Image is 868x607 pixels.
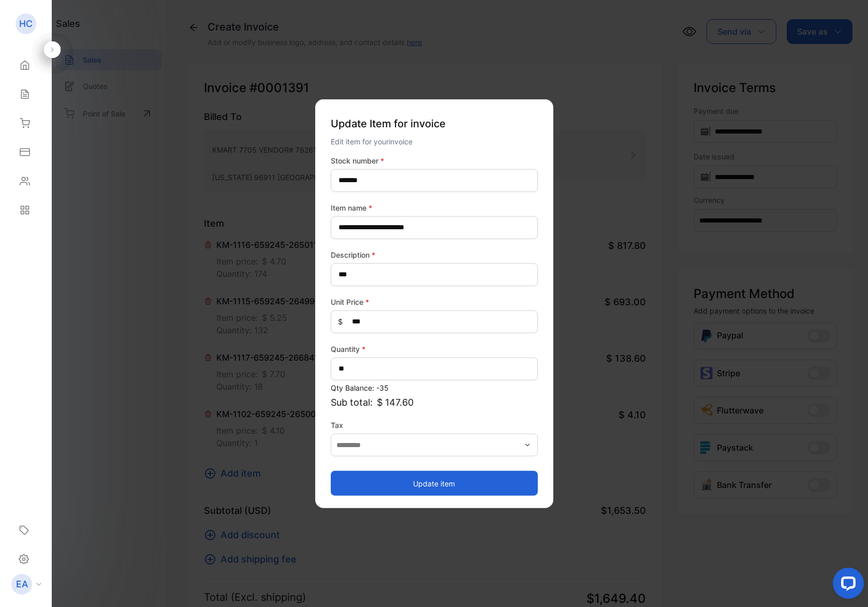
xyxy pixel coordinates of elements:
span: $ [338,316,343,327]
label: Item name [331,202,538,213]
label: Quantity [331,343,538,354]
span: Edit item for your invoice [331,137,413,145]
label: Unit Price [331,296,538,307]
p: Update Item for invoice [331,111,538,135]
p: EA [16,578,28,591]
iframe: LiveChat chat widget [825,564,868,607]
button: Update item [331,471,538,496]
p: Qty Balance: -35 [331,382,538,393]
p: HC [19,17,33,31]
label: Stock number [331,155,538,166]
label: Description [331,249,538,260]
span: $ 147.60 [377,395,414,409]
p: Sub total: [331,395,538,409]
label: Tax [331,419,538,430]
